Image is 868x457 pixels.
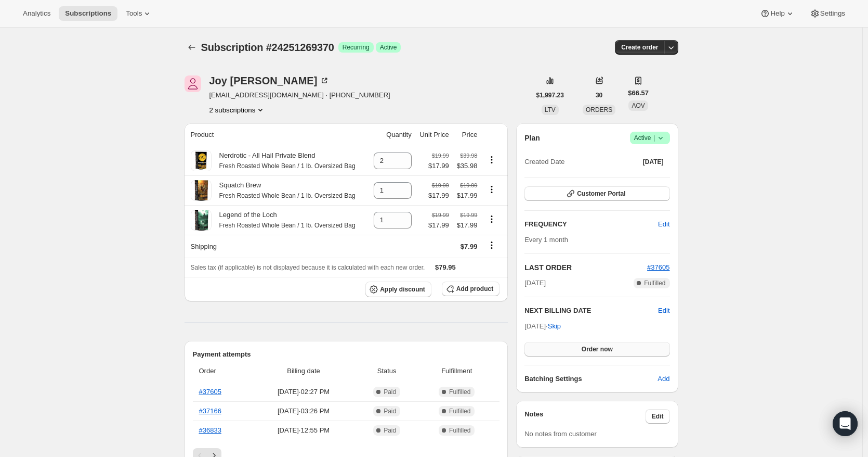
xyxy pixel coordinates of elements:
[646,409,670,424] button: Edit
[420,366,493,376] span: Fulfillment
[524,262,647,273] h2: LAST ORDER
[219,162,356,170] small: Fresh Roasted Whole Bean / 1 lb. Oversized Bag
[833,411,858,436] div: Open Intercom Messenger
[524,342,669,357] button: Order now
[199,388,221,396] a: #37605
[185,235,369,258] th: Shipping
[254,406,353,416] span: [DATE] · 03:26 PM
[589,88,609,103] button: 30
[524,157,564,167] span: Created Date
[191,150,212,171] img: product img
[647,262,669,273] button: #37605
[524,306,658,316] h2: NEXT BILLING DATE
[452,123,481,146] th: Price
[380,43,397,52] span: Active
[23,9,50,18] span: Analytics
[483,213,500,225] button: Product actions
[384,426,396,435] span: Paid
[59,6,117,21] button: Subscriptions
[199,407,221,415] a: #37166
[455,161,478,171] span: $35.98
[428,191,449,201] span: $17.99
[209,75,330,86] div: Joy [PERSON_NAME]
[632,102,645,109] span: AOV
[652,216,676,233] button: Edit
[658,219,669,230] span: Edit
[658,306,669,316] button: Edit
[368,123,415,146] th: Quantity
[185,75,201,92] span: Joy Mick
[185,40,199,55] button: Subscriptions
[191,264,425,271] span: Sales tax (if applicable) is not displayed because it is calculated with each new order.
[254,366,353,376] span: Billing date
[212,210,356,231] div: Legend of the Loch
[219,222,356,229] small: Fresh Roasted Whole Bean / 1 lb. Oversized Bag
[652,412,664,421] span: Edit
[524,409,646,424] h3: Notes
[219,192,356,199] small: Fresh Roasted Whole Bean / 1 lb. Oversized Bag
[770,9,784,18] span: Help
[637,155,670,169] button: [DATE]
[193,349,500,360] h2: Payment attempts
[435,263,456,271] span: $79.95
[254,425,353,436] span: [DATE] · 12:55 PM
[384,407,396,415] span: Paid
[530,88,570,103] button: $1,997.23
[643,158,664,166] span: [DATE]
[524,374,657,384] h6: Batching Settings
[17,6,57,21] button: Analytics
[596,91,602,99] span: 30
[449,388,470,396] span: Fulfilled
[628,88,649,98] span: $66.57
[483,239,500,251] button: Shipping actions
[542,318,567,335] button: Skip
[460,153,477,159] small: $39.98
[191,210,212,231] img: product img
[524,430,597,438] span: No notes from customer
[191,180,212,201] img: product img
[365,282,431,297] button: Apply discount
[524,236,568,244] span: Every 1 month
[254,387,353,397] span: [DATE] · 02:27 PM
[384,388,396,396] span: Paid
[644,279,665,287] span: Fulfilled
[432,153,449,159] small: $19.99
[460,182,477,188] small: $19.99
[524,133,540,143] h2: Plan
[483,154,500,166] button: Product actions
[120,6,159,21] button: Tools
[754,6,801,21] button: Help
[586,106,612,113] span: ORDERS
[545,106,556,113] span: LTV
[209,105,266,115] button: Product actions
[653,134,655,142] span: |
[657,374,669,384] span: Add
[615,40,664,55] button: Create order
[621,43,658,52] span: Create order
[343,43,370,52] span: Recurring
[432,182,449,188] small: $19.99
[360,366,414,376] span: Status
[524,322,561,330] span: [DATE] ·
[634,133,666,143] span: Active
[199,426,221,434] a: #36833
[548,321,561,332] span: Skip
[577,189,625,198] span: Customer Portal
[449,426,470,435] span: Fulfilled
[455,191,478,201] span: $17.99
[524,186,669,201] button: Customer Portal
[185,123,369,146] th: Product
[212,150,356,171] div: Nerdrotic - All Hail Private Blend
[804,6,851,21] button: Settings
[428,220,449,231] span: $17.99
[428,161,449,171] span: $17.99
[536,91,564,99] span: $1,997.23
[442,282,499,296] button: Add product
[483,184,500,195] button: Product actions
[524,278,546,288] span: [DATE]
[647,263,669,271] a: #37605
[524,219,658,230] h2: FREQUENCY
[201,42,334,53] span: Subscription #24251269370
